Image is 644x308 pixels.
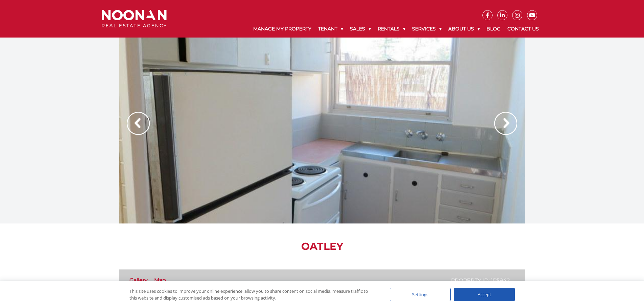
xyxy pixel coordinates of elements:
[494,112,517,135] img: Arrow slider
[445,20,483,38] a: About Us
[454,288,515,301] div: Accept
[127,112,150,135] img: Arrow slider
[409,20,445,38] a: Services
[374,20,409,38] a: Rentals
[129,277,148,283] a: Gallery
[154,277,166,283] a: Map
[483,20,504,38] a: Blog
[250,20,315,38] a: Manage My Property
[451,276,510,285] p: Property ID: 1P5942
[129,288,376,301] div: This site uses cookies to improve your online experience, allow you to share content on social me...
[315,20,347,38] a: Tenant
[504,20,542,38] a: Contact Us
[119,240,525,253] h1: OATLEY
[347,20,374,38] a: Sales
[102,10,167,28] img: Noonan Real Estate Agency
[390,288,451,301] div: Settings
